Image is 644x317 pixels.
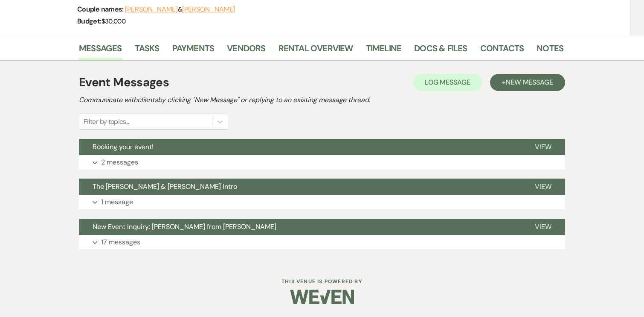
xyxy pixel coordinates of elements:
a: Contacts [480,41,524,60]
button: 2 messages [79,155,565,170]
p: 2 messages [101,157,138,168]
span: & [125,5,235,14]
button: +New Message [490,74,565,91]
button: 17 messages [79,235,565,249]
p: 1 message [101,197,133,208]
span: New Event Inquiry: [PERSON_NAME] from [PERSON_NAME] [93,222,276,231]
span: View [535,222,551,231]
button: Booking your event! [79,139,521,155]
h1: Event Messages [79,73,169,91]
a: Rental Overview [278,41,353,60]
a: Timeline [366,41,402,60]
h2: Communicate with clients by clicking "New Message" or replying to an existing message thread. [79,95,565,105]
button: Log Message [413,74,482,91]
button: [PERSON_NAME] [182,6,235,13]
a: Vendors [227,41,265,60]
span: Log Message [425,78,470,87]
a: Docs & Files [414,41,467,60]
span: $30,000 [102,17,126,26]
button: New Event Inquiry: [PERSON_NAME] from [PERSON_NAME] [79,219,521,235]
span: View [535,142,551,151]
a: Notes [537,41,563,60]
button: View [521,179,565,195]
button: The [PERSON_NAME] & [PERSON_NAME] Intro [79,179,521,195]
span: Budget: [77,17,102,26]
a: Messages [79,41,122,60]
span: The [PERSON_NAME] & [PERSON_NAME] Intro [93,182,237,191]
img: Weven Logo [290,282,354,312]
span: Couple names: [77,5,125,14]
span: View [535,182,551,191]
button: View [521,139,565,155]
a: Tasks [135,41,160,60]
span: New Message [506,78,553,87]
a: Payments [172,41,215,60]
button: 1 message [79,195,565,209]
button: View [521,219,565,235]
p: 17 messages [101,237,140,248]
button: [PERSON_NAME] [125,6,178,13]
span: Booking your event! [93,142,154,151]
div: Filter by topics... [84,117,129,127]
